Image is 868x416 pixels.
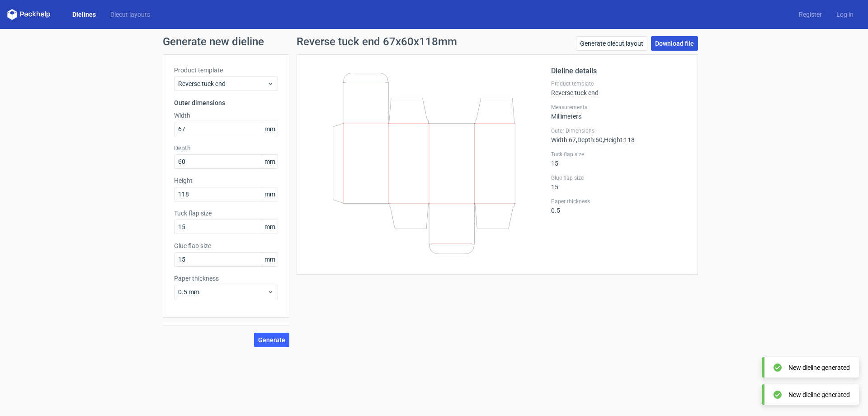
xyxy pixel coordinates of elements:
div: Millimeters [551,104,687,120]
label: Tuck flap size [174,209,278,218]
span: mm [262,122,278,136]
label: Paper thickness [174,274,278,283]
label: Glue flap size [174,241,278,250]
a: Register [792,10,829,19]
div: New dieline generated [788,363,850,372]
div: 0.5 [551,198,687,214]
label: Depth [174,143,278,153]
button: Generate [254,333,289,347]
h3: Outer dimensions [174,98,278,107]
label: Product template [174,66,278,75]
a: Diecut layouts [103,10,157,19]
span: mm [262,155,278,168]
span: , Depth : 60 [576,136,603,143]
span: mm [262,253,278,266]
a: Log in [829,10,861,19]
span: mm [262,220,278,234]
a: Download file [651,36,698,51]
label: Measurements [551,104,687,111]
label: Outer Dimensions [551,127,687,134]
div: 15 [551,151,687,167]
label: Height [174,176,278,185]
span: mm [262,187,278,201]
a: Dielines [65,10,103,19]
label: Glue flap size [551,174,687,182]
label: Paper thickness [551,198,687,205]
div: Reverse tuck end [551,80,687,96]
h1: Generate new dieline [163,36,705,47]
h2: Dieline details [551,66,687,77]
label: Tuck flap size [551,151,687,158]
div: 15 [551,174,687,191]
span: , Height : 118 [603,136,635,143]
span: Width : 67 [551,136,576,143]
span: Reverse tuck end [178,79,267,88]
label: Product template [551,80,687,87]
span: Generate [258,337,285,343]
div: New dieline generated [788,390,850,399]
h1: Reverse tuck end 67x60x118mm [297,36,457,47]
a: Generate diecut layout [576,36,647,51]
span: 0.5 mm [178,287,267,296]
label: Width [174,111,278,120]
